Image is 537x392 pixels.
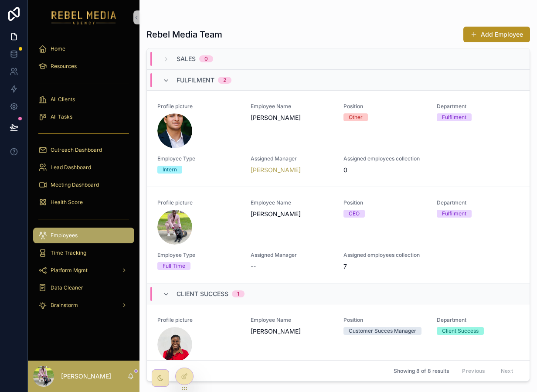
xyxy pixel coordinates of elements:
span: Employee Name [251,199,333,206]
div: Full Time [163,262,185,270]
button: Add Employee [463,27,530,42]
span: 7 [343,262,347,271]
div: Other [349,113,363,121]
span: Data Cleaner [51,284,83,291]
span: Showing 8 of 8 results [394,368,449,375]
span: Position [343,103,426,110]
span: Meeting Dashboard [51,181,99,188]
span: Time Tracking [51,249,86,256]
div: 2 [223,77,226,84]
div: Client Success [442,327,479,335]
span: Employee Type [157,155,240,162]
span: Outreach Dashboard [51,147,102,153]
div: 1 [237,290,239,297]
a: All Clients [33,92,134,107]
span: Profile picture [157,317,240,324]
a: Time Tracking [33,245,134,261]
span: Profile picture [157,103,240,110]
span: Platform Mgmt [51,267,88,274]
span: Employees [51,232,78,239]
a: Health Score [33,194,134,210]
span: Assigned Manager [251,155,333,162]
a: Lead Dashboard [33,160,134,175]
span: Resources [51,63,77,70]
a: Profile pictureEmployee Name[PERSON_NAME]PositionCEODepartmentFulfilmentEmployee TypeFull TimeAss... [147,187,530,283]
h1: Rebel Media Team [146,28,222,41]
a: Platform Mgmt [33,262,134,278]
span: All Tasks [51,113,72,120]
span: Health Score [51,199,83,206]
a: Profile pictureEmployee Name[PERSON_NAME]PositionOtherDepartmentFulfilmentEmployee TypeInternAssi... [147,90,530,187]
div: CEO [349,210,360,218]
a: Employees [33,228,134,243]
div: Customer Succes Manager [349,327,416,335]
span: Sales [177,55,196,63]
a: Home [33,41,134,57]
span: Client Success [177,290,228,298]
span: [PERSON_NAME] [251,210,333,218]
span: Department [437,103,520,110]
span: Department [437,199,520,206]
span: 0 [343,166,347,174]
a: Meeting Dashboard [33,177,134,193]
span: Lead Dashboard [51,164,91,171]
span: Position [343,199,426,206]
span: Assigned Manager [251,252,333,259]
span: [PERSON_NAME] [251,327,333,336]
img: App logo [51,10,116,24]
a: Data Cleaner [33,280,134,296]
span: Employee Name [251,103,333,110]
a: Resources [33,58,134,74]
span: Department [437,317,520,324]
span: All Clients [51,96,75,103]
div: Intern [163,166,177,174]
span: Assigned employees collection [343,155,426,162]
span: [PERSON_NAME] [251,113,333,122]
span: Fulfilment [177,76,214,85]
a: Brainstorm [33,297,134,313]
span: Assigned employees collection [343,252,426,259]
span: Position [343,317,426,324]
span: Home [51,45,65,52]
span: -- [251,262,256,271]
a: [PERSON_NAME] [251,166,301,174]
span: Employee Type [157,252,240,259]
div: 0 [204,55,208,62]
div: Fulfilment [442,210,466,218]
p: [PERSON_NAME] [61,372,111,381]
div: scrollable content [28,35,139,324]
a: Outreach Dashboard [33,142,134,158]
span: Profile picture [157,199,240,206]
span: Employee Name [251,317,333,324]
div: Fulfilment [442,113,466,121]
span: Brainstorm [51,302,78,309]
a: All Tasks [33,109,134,125]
